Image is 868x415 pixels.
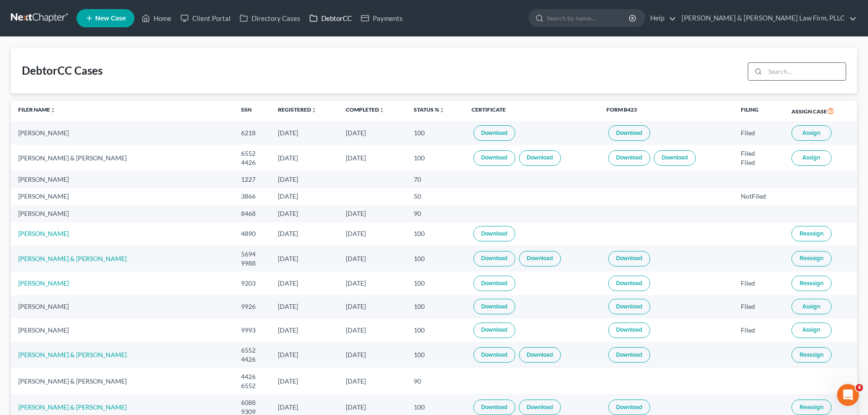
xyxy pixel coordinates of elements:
a: Download [608,299,650,314]
div: Filed [741,158,777,167]
a: Download [473,400,515,415]
td: [DATE] [339,318,406,342]
div: [PERSON_NAME] [18,128,226,138]
td: [DATE] [271,222,339,246]
button: Assign [791,125,832,141]
a: Download [473,125,515,141]
th: SSN [234,101,271,122]
div: 6218 [241,128,263,138]
a: Download [608,276,650,291]
a: Registeredunfold_more [278,106,317,113]
a: Home [137,10,176,26]
th: Certificate [464,101,599,122]
a: Download [473,251,515,266]
td: [DATE] [271,368,339,394]
div: 9988 [241,259,263,268]
th: Filing [734,101,784,122]
a: [PERSON_NAME] & [PERSON_NAME] [18,255,127,262]
div: 4890 [241,229,263,238]
span: Reassign [800,404,823,411]
a: Download [608,323,650,338]
a: Help [646,10,676,26]
a: [PERSON_NAME] [18,230,69,237]
td: [DATE] [339,205,406,222]
span: Reassign [800,255,823,262]
button: Reassign [791,347,832,363]
a: DebtorCC [305,10,356,26]
td: 100 [406,295,464,318]
div: [PERSON_NAME] & [PERSON_NAME] [18,377,226,386]
td: [DATE] [339,272,406,295]
a: Payments [356,10,407,26]
div: 4426 [241,158,263,167]
a: Download [519,400,561,415]
a: Download [473,150,515,166]
div: 9993 [241,326,263,335]
div: 1227 [241,175,263,184]
a: [PERSON_NAME] & [PERSON_NAME] [18,403,127,411]
div: [PERSON_NAME] [18,175,226,184]
div: Filed [741,149,777,158]
a: Download [608,347,650,363]
th: Assign Case [784,101,857,122]
td: [DATE] [339,145,406,171]
div: 4426 [241,355,263,364]
a: Download [473,299,515,314]
div: Filed [741,302,777,311]
a: [PERSON_NAME] & [PERSON_NAME] Law Firm, PLLC [677,10,857,26]
td: [DATE] [339,121,406,144]
div: 9926 [241,302,263,311]
iframe: Intercom live chat [837,384,859,406]
span: Reassign [800,230,823,237]
td: [DATE] [339,246,406,272]
td: [DATE] [339,342,406,368]
div: [PERSON_NAME] [18,302,226,311]
i: unfold_more [439,108,445,113]
td: [DATE] [271,188,339,205]
a: Download [473,323,515,338]
td: 50 [406,188,464,205]
td: 100 [406,121,464,144]
td: 90 [406,368,464,394]
td: 70 [406,171,464,188]
a: Download [608,125,650,141]
a: [PERSON_NAME] & [PERSON_NAME] [18,351,127,359]
a: Filer Nameunfold_more [18,106,56,113]
span: Reassign [800,351,823,359]
div: Filed [741,128,777,138]
td: 100 [406,318,464,342]
div: 4426 [241,372,263,381]
td: [DATE] [271,318,339,342]
td: [DATE] [339,222,406,246]
button: Reassign [791,251,832,266]
td: 100 [406,272,464,295]
span: Assign [802,129,820,137]
a: Download [473,347,515,363]
button: Reassign [791,226,832,241]
button: Assign [791,323,832,338]
td: 100 [406,145,464,171]
td: [DATE] [339,368,406,394]
span: 4 [856,384,863,391]
a: [PERSON_NAME] [18,279,69,287]
a: Download [608,400,650,415]
td: [DATE] [271,121,339,144]
div: [PERSON_NAME] [18,326,226,335]
a: Client Portal [176,10,235,26]
input: Search... [765,63,846,80]
div: 6552 [241,381,263,390]
a: Status %unfold_more [414,106,445,113]
th: Form B423 [599,101,734,122]
a: Download [519,251,561,266]
div: [PERSON_NAME] [18,209,226,218]
div: 6552 [241,149,263,158]
div: DebtorCC Cases [22,63,103,78]
td: [DATE] [271,342,339,368]
td: [DATE] [271,145,339,171]
i: unfold_more [311,108,317,113]
td: 90 [406,205,464,222]
i: unfold_more [379,108,385,113]
span: Assign [802,326,820,333]
div: NotFiled [741,192,777,201]
div: 8468 [241,209,263,218]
